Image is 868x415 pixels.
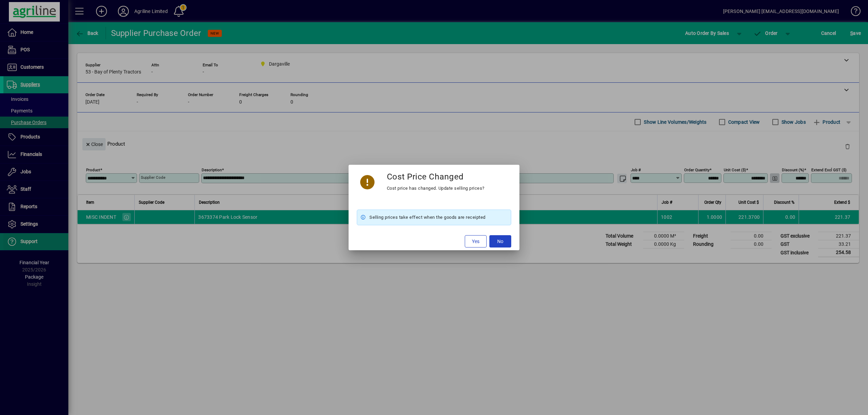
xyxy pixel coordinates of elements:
[472,238,479,245] span: Yes
[465,235,487,247] button: Yes
[387,172,464,182] h3: Cost Price Changed
[497,238,503,245] span: No
[387,184,485,192] div: Cost price has changed. Update selling prices?
[489,235,511,247] button: No
[369,213,486,222] span: Selling prices take effect when the goods are receipted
